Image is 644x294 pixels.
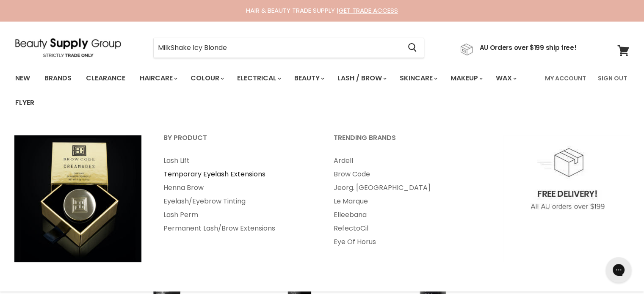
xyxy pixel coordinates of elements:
a: Le Marque [323,195,492,208]
a: Jeorg. [GEOGRAPHIC_DATA] [323,181,492,195]
a: New [9,69,36,87]
a: My Account [540,69,591,87]
a: Ardell [323,154,492,168]
a: Flyer [9,94,41,112]
a: GET TRADE ACCESS [339,6,398,15]
ul: Main menu [323,154,492,249]
a: Temporary Eyelash Extensions [153,168,321,181]
a: Wax [489,69,522,87]
div: HAIR & BEAUTY TRADE SUPPLY | [5,6,640,15]
a: Haircare [133,69,182,87]
a: Makeup [444,69,488,87]
a: Elleebana [323,208,492,222]
a: By Product [153,131,321,152]
ul: Main menu [9,66,540,115]
a: Lash Perm [153,208,321,222]
a: Electrical [231,69,286,87]
a: Sign Out [593,69,632,87]
a: Brow Code [323,168,492,181]
iframe: Gorgias live chat messenger [602,254,636,286]
a: Skincare [393,69,442,87]
a: Trending Brands [323,131,492,152]
a: Eye Of Horus [323,235,492,249]
a: Beauty [288,69,329,87]
nav: Main [5,66,640,115]
button: Search [401,38,424,58]
form: Product [153,38,424,58]
a: Henna Brow [153,181,321,195]
input: Search [154,38,401,58]
a: Lash Lift [153,154,321,168]
a: Brands [38,69,78,87]
a: Eyelash/Eyebrow Tinting [153,195,321,208]
a: Colour [184,69,229,87]
a: RefectoCil [323,222,492,235]
a: Permanent Lash/Brow Extensions [153,222,321,235]
a: Clearance [80,69,132,87]
a: Lash / Brow [331,69,392,87]
ul: Main menu [153,154,321,235]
